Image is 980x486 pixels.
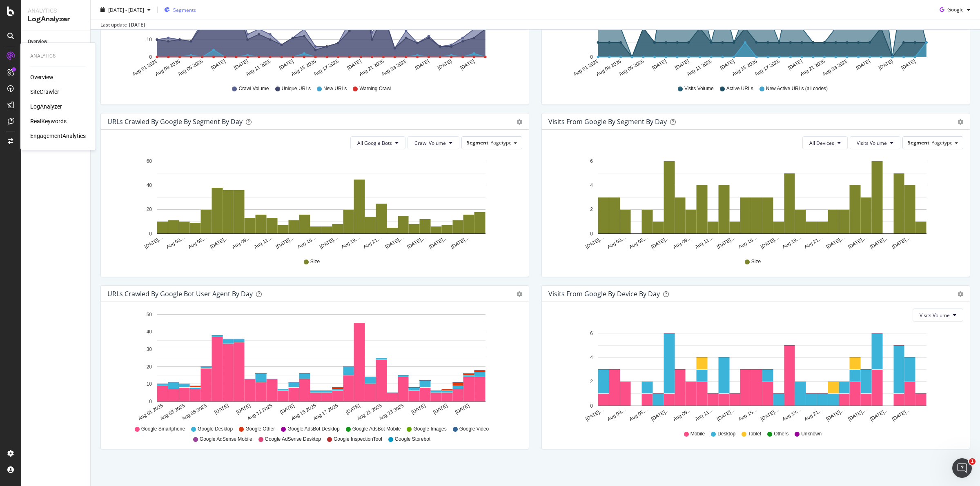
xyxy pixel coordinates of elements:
span: Pagetype [931,139,953,146]
div: URLs Crawled by Google bot User Agent By Day [107,290,253,298]
text: Aug 03 2025 [154,58,181,77]
span: Visits Volume [920,312,950,319]
text: Aug 23 2025 [381,58,408,77]
button: All Google Bots [350,136,405,149]
text: 30 [147,346,152,352]
text: [DATE] [900,58,917,71]
svg: A chart. [107,156,518,251]
iframe: Intercom live chat [952,458,972,478]
span: Active URLs [726,85,753,92]
span: Google Video [459,426,489,433]
span: Crawl Volume [238,85,269,92]
text: [DATE] [279,403,295,415]
text: Aug 01 2025 [137,403,164,422]
span: Size [310,258,320,265]
text: 40 [147,329,152,335]
text: Aug 15 2025 [290,403,317,422]
svg: A chart. [548,156,959,251]
span: Mobile [690,431,705,437]
text: 50 [147,312,152,317]
text: Aug 11 2025 [686,58,713,77]
text: [DATE] [787,58,803,71]
span: Google AdSense Mobile [200,436,252,443]
span: All Devices [809,140,834,146]
text: Aug 17 2025 [313,58,340,77]
text: Aug 03 2025 [159,403,186,422]
div: Analytics [30,53,86,60]
div: LogAnalyzer [28,15,84,24]
text: 2 [590,25,593,31]
svg: A chart. [548,328,959,423]
span: Desktop [717,431,735,437]
div: gear [958,291,963,297]
span: Google InspectionTool [334,436,382,443]
button: [DATE] - [DATE] [97,3,154,16]
span: Size [751,258,761,265]
text: Aug 21 2025 [358,58,385,77]
button: Google [936,3,973,16]
text: 0 [149,399,152,404]
text: [DATE] [878,58,894,71]
text: Aug 21 2025 [356,403,383,422]
a: RealKeywords [30,117,67,125]
text: 2 [590,379,593,385]
div: Overview [28,38,47,46]
div: Overview [30,73,53,81]
button: All Devices [802,136,848,149]
a: EngagementAnalytics [30,132,86,140]
text: Aug 05 2025 [177,58,204,77]
text: [DATE] [214,403,230,415]
span: Crawl Volume [414,140,446,146]
span: Segment [908,139,929,146]
span: Google AdsBot Mobile [352,426,401,433]
div: gear [517,119,522,125]
text: Aug 15 2025 [731,58,758,77]
button: Segments [161,3,199,16]
span: Google Images [413,426,446,433]
div: Visits from Google By Segment By Day [548,118,667,126]
text: Aug 05 2025 [181,403,208,422]
text: [DATE] [346,58,362,71]
text: 4 [590,182,593,188]
text: 20 [147,364,152,370]
div: gear [517,291,522,297]
span: 1 [969,458,976,465]
text: Aug 03 2025 [595,58,622,77]
text: [DATE] [719,58,735,71]
text: 0 [149,231,152,237]
div: Visits From Google By Device By Day [548,290,660,298]
span: New Active URLs (all codes) [766,85,828,92]
text: 6 [590,158,593,164]
div: URLs Crawled by Google By Segment By Day [107,118,243,126]
text: [DATE] [410,403,427,415]
span: Unique URLs [282,85,311,92]
div: Last update [100,21,145,29]
div: gear [958,119,963,125]
text: Aug 01 2025 [572,58,599,77]
span: Segments [173,6,196,13]
span: Google Desktop [198,426,233,433]
text: Aug 11 2025 [247,403,274,422]
text: [DATE] [233,58,249,71]
text: 10 [147,381,152,387]
text: Aug 01 2025 [131,58,158,77]
a: LogAnalyzer [30,102,62,111]
text: Aug 21 2025 [799,58,826,77]
text: [DATE] [459,58,476,71]
span: Segment [467,139,488,146]
span: Google Other [245,426,275,433]
span: Visits Volume [857,140,887,146]
text: [DATE] [437,58,453,71]
a: SiteCrawler [30,88,59,96]
text: [DATE] [855,58,871,71]
text: 0 [149,54,152,60]
text: 20 [147,207,152,213]
span: Google AdsBot Desktop [287,426,339,433]
text: Aug 15 2025 [290,58,317,77]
